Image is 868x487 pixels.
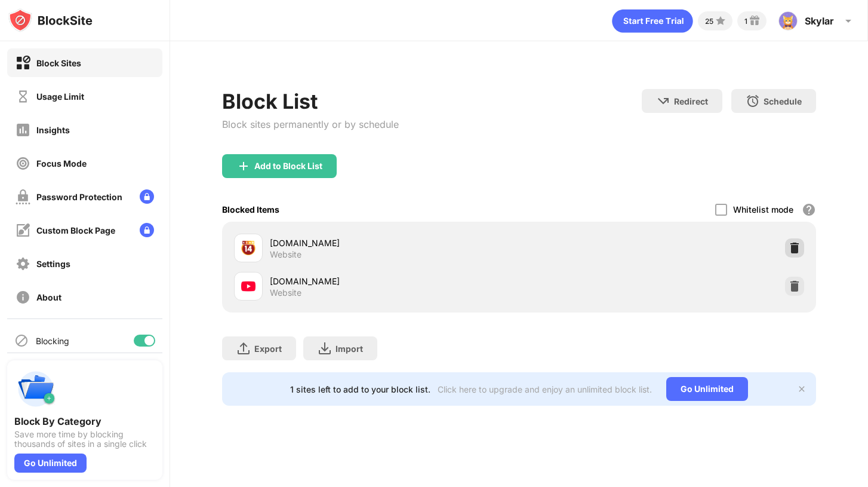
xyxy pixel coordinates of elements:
[222,204,279,215] div: Blocked Items
[222,118,399,130] div: Block sites permanently or by schedule
[254,344,282,354] div: Export
[36,125,70,135] div: Insights
[16,189,30,204] img: password-protection-off.svg
[733,204,793,215] div: Whitelist mode
[797,384,807,394] img: x-button.svg
[241,241,256,255] img: favicons
[36,225,115,235] div: Custom Block Page
[14,415,155,427] div: Block By Category
[222,89,399,114] div: Block List
[713,14,728,28] img: points-small.svg
[270,249,301,260] div: Website
[747,14,762,28] img: reward-small.svg
[16,223,30,238] img: customize-block-page-off.svg
[805,15,834,27] div: Skylar
[674,96,708,106] div: Redirect
[14,367,57,411] img: push-categories.svg
[270,275,519,287] div: [DOMAIN_NAME]
[36,192,122,202] div: Password Protection
[290,384,430,394] div: 1 sites left to add to your block list.
[14,333,29,348] img: blocking-icon.svg
[16,256,30,271] img: settings-off.svg
[241,279,256,293] img: favicons
[36,91,84,102] div: Usage Limit
[14,430,155,449] div: Save more time by blocking thousands of sites in a single click
[36,292,61,302] div: About
[270,237,519,249] div: [DOMAIN_NAME]
[16,156,30,171] img: focus-off.svg
[36,336,69,346] div: Blocking
[16,122,30,137] img: insights-off.svg
[335,344,363,354] div: Import
[8,8,93,32] img: logo-blocksite.svg
[254,161,322,171] div: Add to Block List
[778,11,798,30] img: ACg8ocKoKkmJ6ZMIlctqof-2w1W1GiJqyO1MapNgJhWtWpGnhixLY3Q=s96-c
[764,96,802,106] div: Schedule
[666,377,748,401] div: Go Unlimited
[16,56,30,71] img: block-on.svg
[270,287,301,298] div: Website
[438,384,652,394] div: Click here to upgrade and enjoy an unlimited block list.
[36,259,70,269] div: Settings
[14,454,87,473] div: Go Unlimited
[16,290,30,305] img: about-off.svg
[744,17,747,26] div: 1
[36,58,81,68] div: Block Sites
[16,89,30,104] img: time-usage-off.svg
[705,17,713,26] div: 25
[140,189,154,204] img: lock-menu.svg
[140,223,154,237] img: lock-menu.svg
[36,158,87,169] div: Focus Mode
[612,9,693,33] div: animation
